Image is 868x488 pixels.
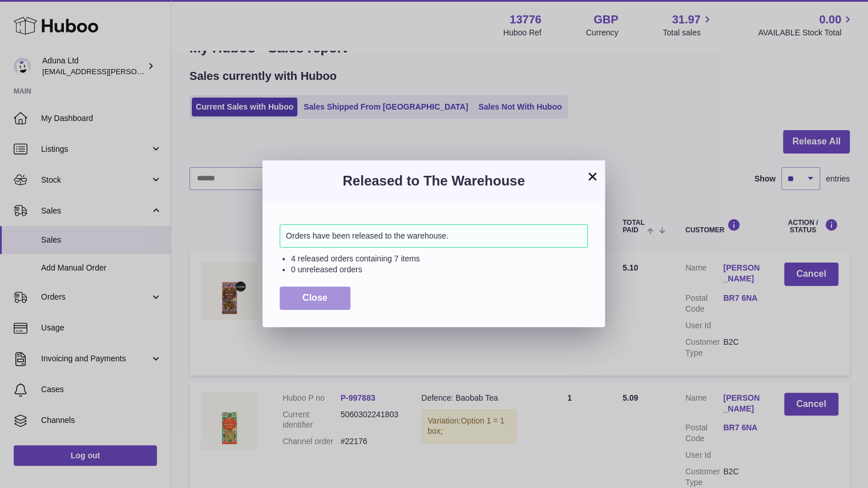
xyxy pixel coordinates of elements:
li: 0 unreleased orders [291,264,588,275]
li: 4 released orders containing 7 items [291,253,588,264]
h3: Released to The Warehouse [280,172,588,190]
span: Close [302,293,328,303]
button: × [586,170,599,183]
button: Close [280,287,350,310]
div: Orders have been released to the warehouse. [280,224,588,248]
